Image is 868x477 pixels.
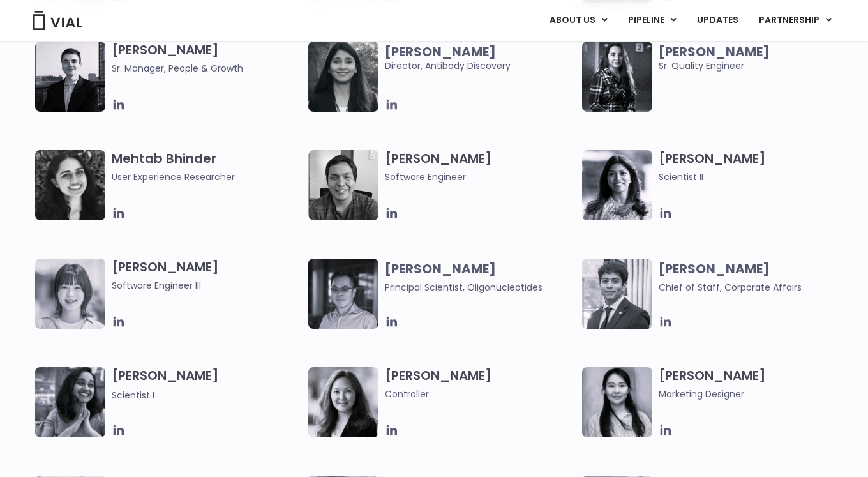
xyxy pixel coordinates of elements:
[659,43,770,61] b: [PERSON_NAME]
[385,170,575,184] span: Software Engineer
[385,43,496,61] b: [PERSON_NAME]
[112,389,154,402] span: Scientist I
[749,10,842,31] a: PARTNERSHIPMenu Toggle
[582,150,652,220] img: Image of woman named Ritu smiling
[659,281,802,294] span: Chief of Staff, Corporate Affairs
[308,150,378,220] img: A black and white photo of a man smiling, holding a vial.
[112,42,302,75] h3: [PERSON_NAME]
[659,45,849,73] span: Sr. Quality Engineer
[385,367,575,401] h3: [PERSON_NAME]
[687,10,748,31] a: UPDATES
[112,150,302,184] h3: Mehtab Bhinder
[112,278,302,292] span: Software Engineer III
[308,367,378,437] img: Image of smiling woman named Aleina
[385,260,496,278] b: [PERSON_NAME]
[112,170,302,184] span: User Experience Researcher
[385,387,575,401] span: Controller
[659,170,849,184] span: Scientist II
[35,150,105,220] img: Mehtab Bhinder
[112,259,302,292] h3: [PERSON_NAME]
[308,259,378,329] img: Headshot of smiling of smiling man named Wei-Sheng
[112,367,302,402] h3: [PERSON_NAME]
[659,150,849,184] h3: [PERSON_NAME]
[659,387,849,401] span: Marketing Designer
[659,260,770,278] b: [PERSON_NAME]
[308,42,378,112] img: Headshot of smiling woman named Swati
[385,281,542,294] span: Principal Scientist, Oligonucleotides
[35,42,105,112] img: Smiling man named Owen
[35,259,105,329] img: Tina
[539,10,617,31] a: ABOUT USMenu Toggle
[385,45,575,73] span: Director, Antibody Discovery
[112,61,302,75] span: Sr. Manager, People & Growth
[659,367,849,401] h3: [PERSON_NAME]
[618,10,686,31] a: PIPELINEMenu Toggle
[385,150,575,184] h3: [PERSON_NAME]
[35,367,105,437] img: Headshot of smiling woman named Sneha
[582,367,652,437] img: Smiling woman named Yousun
[32,11,83,30] img: Vial Logo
